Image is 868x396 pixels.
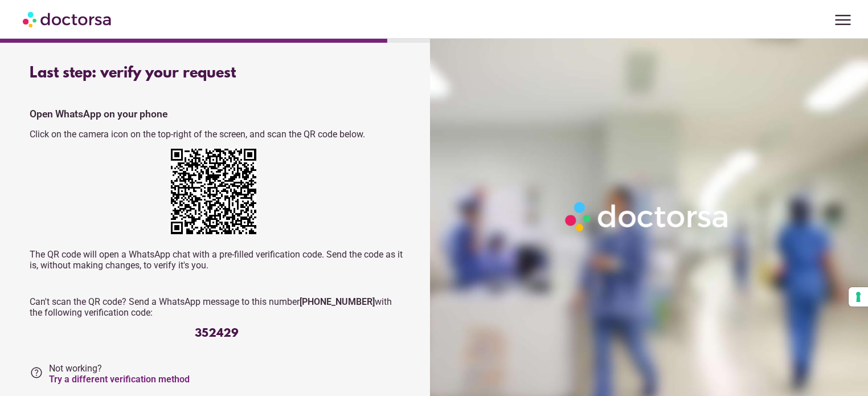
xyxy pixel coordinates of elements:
[30,129,403,140] p: Click on the camera icon on the top-right of the screen, and scan the QR code below.
[49,363,190,385] span: Not working?
[30,249,403,271] p: The QR code will open a WhatsApp chat with a pre-filled verification code. Send the code as it is...
[171,149,262,240] div: https://wa.me/+12673231263?text=My+request+verification+code+is+352429
[849,287,868,307] button: Your consent preferences for tracking technologies
[30,65,403,82] div: Last step: verify your request
[560,197,734,236] img: Logo-Doctorsa-trans-White-partial-flat.png
[49,374,190,385] a: Try a different verification method
[30,366,43,379] i: help
[832,9,854,31] span: menu
[300,296,375,307] strong: [PHONE_NUMBER]
[23,6,113,32] img: Doctorsa.com
[30,296,403,318] p: Can't scan the QR code? Send a WhatsApp message to this number with the following verification code:
[30,327,403,340] div: 352429
[171,149,256,234] img: w4APMQAAAAGSURBVAMA7SZ2Qk8ANhUAAAAASUVORK5CYII=
[30,108,167,120] strong: Open WhatsApp on your phone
